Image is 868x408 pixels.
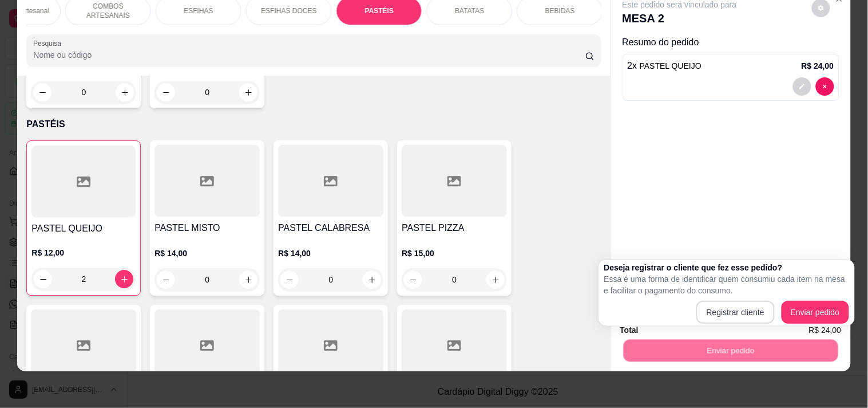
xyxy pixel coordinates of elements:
input: Pesquisa [33,49,585,61]
p: R$ 14,00 [154,248,260,259]
p: COMBOS ARTESANAIS [75,2,141,20]
h4: PASTEL PIZZA [402,221,507,235]
button: Enviar pedido [623,339,838,362]
button: increase-product-quantity [239,83,257,101]
button: increase-product-quantity [116,83,134,101]
p: R$ 24,00 [802,60,834,72]
p: ESFIHAS DOCES [261,6,317,15]
h4: PASTEL CALABRESA [278,221,383,235]
p: R$ 15,00 [402,248,507,259]
p: Resumo do pedido [623,36,839,49]
button: Enviar pedido [782,301,849,324]
button: decrease-product-quantity [157,83,175,101]
p: PASTÉIS [365,6,394,15]
span: R$ 24,00 [809,324,842,336]
p: Essa é uma forma de identificar quem consumiu cada item na mesa e facilitar o pagamento do consumo. [604,273,849,296]
h4: PASTEL MISTO [154,221,260,235]
button: Registrar cliente [696,301,775,324]
p: R$ 14,00 [278,248,383,259]
p: MESA 2 [623,10,737,26]
p: PASTÉIS [26,117,601,131]
button: decrease-product-quantity [816,77,834,96]
h4: PASTEL QUEIJO [31,222,136,236]
p: 2 x [628,59,702,73]
span: PASTEL QUEIJO [640,61,701,70]
button: decrease-product-quantity [793,77,811,96]
p: ESFIHAS [184,6,213,15]
strong: Total [620,325,639,335]
button: decrease-product-quantity [33,83,51,101]
p: R$ 12,00 [31,247,136,258]
p: BEBIDAS [545,6,575,15]
label: Pesquisa [33,38,65,48]
p: BATATAS [455,6,485,15]
h2: Deseja registrar o cliente que fez esse pedido? [604,262,849,273]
